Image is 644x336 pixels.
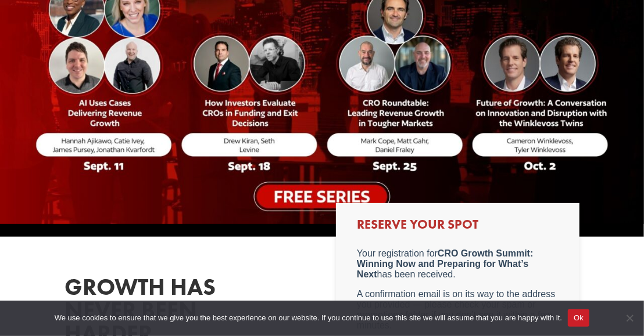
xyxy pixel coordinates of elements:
p: We’ll review your registration. [23,173,202,183]
button: Ok [568,309,589,327]
span: We use cookies to ensure that we give you the best experience on our website. If you continue to ... [55,312,562,324]
h3: Reserve Your Spot [357,218,559,237]
p: If your role isn’t a fit for live attendance, you’ll still receive the full session recordings af... [23,233,202,265]
span: No [624,312,635,324]
p: If approved, you’ll receive a confirmation email with your webinar link and calendar invite. [23,193,202,224]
